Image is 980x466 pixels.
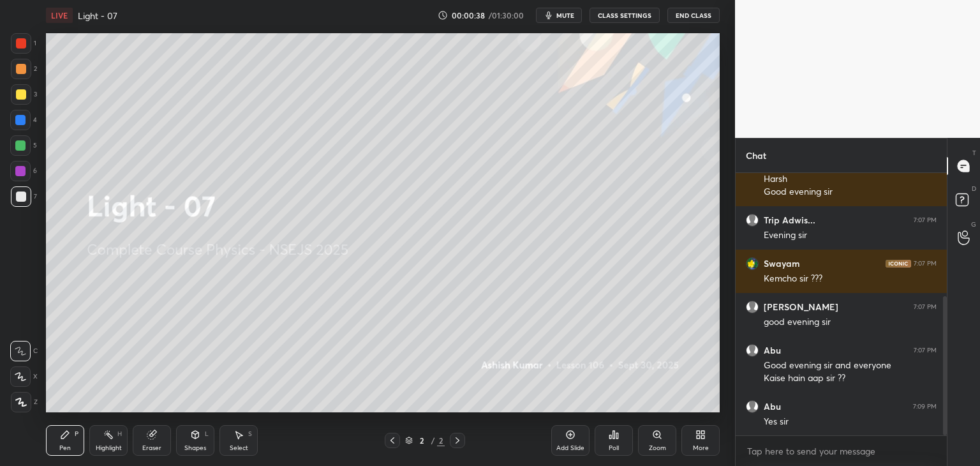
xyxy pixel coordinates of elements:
[913,403,937,410] div: 7:09 PM
[75,431,78,437] div: P
[46,8,73,23] div: LIVE
[11,59,37,79] div: 2
[10,161,37,181] div: 6
[746,400,759,413] img: default.png
[764,316,937,329] div: good evening sir
[914,260,937,267] div: 7:07 PM
[10,110,37,130] div: 4
[764,186,937,199] div: Good evening sir
[746,301,759,313] img: default.png
[11,186,37,207] div: 7
[230,445,248,451] div: Select
[205,431,209,437] div: L
[11,33,36,54] div: 1
[764,258,800,269] h6: Swayam
[10,135,37,156] div: 5
[78,10,117,22] h4: Light - 07
[184,445,206,451] div: Shapes
[914,303,937,311] div: 7:07 PM
[536,8,582,23] button: mute
[10,341,38,361] div: C
[764,173,937,186] div: Harsh
[649,445,666,451] div: Zoom
[117,431,122,437] div: H
[764,214,815,226] h6: Trip Adwis...
[764,416,937,428] div: Yes sir
[11,392,38,412] div: Z
[736,173,947,436] div: grid
[96,445,122,451] div: Highlight
[415,437,428,444] div: 2
[746,214,759,227] img: default.png
[736,139,776,172] p: Chat
[667,8,720,23] button: End Class
[971,220,976,229] p: G
[764,229,937,242] div: Evening sir
[437,435,445,446] div: 2
[590,8,660,23] button: CLASS SETTINGS
[972,184,976,193] p: D
[11,84,37,105] div: 3
[764,345,781,356] h6: Abu
[248,431,252,437] div: S
[914,347,937,354] div: 7:07 PM
[556,445,584,451] div: Add Slide
[764,359,937,372] div: Good evening sir and everyone
[142,445,161,451] div: Eraser
[764,273,937,285] div: Kemcho sir ???
[693,445,709,451] div: More
[10,366,38,387] div: X
[972,148,976,158] p: T
[59,445,71,451] div: Pen
[764,372,937,385] div: Kaise hain aap sir ??
[746,344,759,357] img: default.png
[556,11,574,20] span: mute
[764,301,838,313] h6: [PERSON_NAME]
[609,445,619,451] div: Poll
[886,260,911,267] img: iconic-dark.1390631f.png
[431,437,434,444] div: /
[746,257,759,270] img: 9802b4cbdbab4d4381d2480607a75a70.jpg
[914,216,937,224] div: 7:07 PM
[764,401,781,412] h6: Abu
